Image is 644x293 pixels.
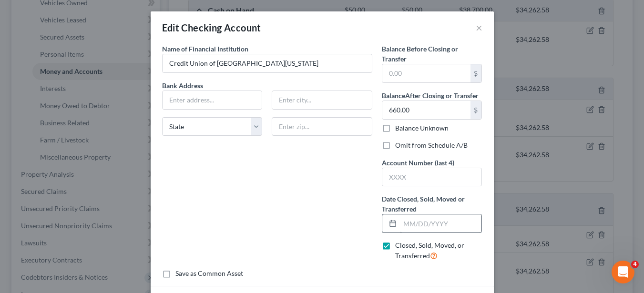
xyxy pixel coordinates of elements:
input: Enter address... [163,91,262,109]
label: Balance [382,91,479,101]
div: Edit Checking Account [162,21,261,34]
span: Closed, Sold, Moved, or Transferred [395,241,464,260]
div: $ [470,101,482,119]
input: 0.00 [382,101,470,119]
button: × [476,22,482,33]
label: Omit from Schedule A/B [395,141,468,150]
input: 0.00 [382,64,470,82]
input: MM/DD/YYYY [400,214,482,232]
iframe: Intercom live chat [612,261,634,283]
label: Balance Unknown [395,123,449,133]
span: Name of Financial Institution [162,45,248,53]
label: Bank Address [157,81,377,91]
input: XXXX [382,168,482,186]
span: After Closing or Transfer [405,91,479,100]
span: Date Closed, Sold, Moved or Transferred [382,195,465,213]
label: Balance Before Closing or Transfer [382,44,482,64]
span: 4 [631,261,639,268]
div: $ [470,64,482,82]
input: Enter zip... [272,117,372,136]
label: Account Number (last 4) [382,158,454,168]
input: Enter city... [272,91,372,109]
label: Save as Common Asset [175,269,243,278]
input: Enter name... [163,54,372,72]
